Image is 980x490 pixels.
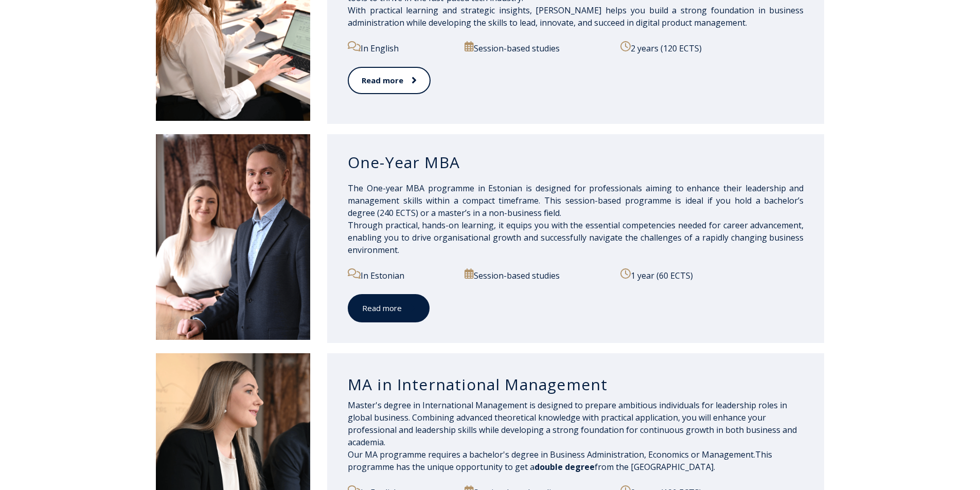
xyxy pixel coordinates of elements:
img: DSC_1995 [156,134,310,340]
p: 1 year (60 ECTS) [620,268,804,282]
span: Master's degree in International Management is designed to prepare ambitious individuals for lead... [348,400,797,448]
span: Our MA programme requires a bachelor's degree in Business Administration, Economics or Management. [348,449,755,460]
span: With practical learning and strategic insights, [PERSON_NAME] helps you build a strong foundation... [348,5,804,28]
h3: One-Year MBA [348,153,804,172]
a: Read more [348,294,430,322]
a: Read more [348,67,431,94]
p: 2 years (120 ECTS) [620,41,804,55]
p: The One-year MBA programme in Estonian is designed for professionals aiming to enhance their lead... [348,182,804,256]
p: Session-based studies [465,268,609,282]
span: This programme has the unique opportunity to get a from the [GEOGRAPHIC_DATA]. [348,449,772,473]
p: In Estonian [348,268,453,282]
p: Session-based studies [465,41,609,55]
p: In English [348,41,453,55]
span: double degree [534,461,595,473]
h3: MA in International Management [348,375,804,394]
